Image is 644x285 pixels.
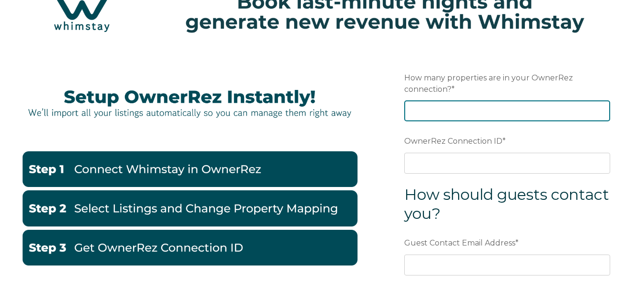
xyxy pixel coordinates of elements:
img: Picture27 [22,80,358,125]
img: Go to OwnerRez Account-1 [22,151,358,187]
span: Guest Contact Email Address [404,236,515,250]
span: OwnerRez Connection ID [404,134,502,148]
img: Get OwnerRez Connection ID [22,230,358,265]
img: Change Property Mappings [22,190,358,226]
span: How should guests contact you? [404,185,609,223]
span: How many properties are in your OwnerRez connection? [404,70,573,97]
